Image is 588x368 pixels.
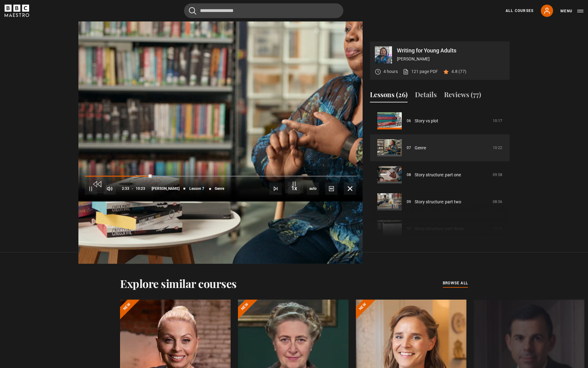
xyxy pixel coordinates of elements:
[415,145,426,151] a: Genre
[189,187,204,190] span: Lesson 7
[85,176,356,177] div: Progress Bar
[307,182,319,195] div: Current quality: 1080p
[136,183,145,194] span: 10:23
[215,187,224,190] span: Genre
[189,7,196,15] button: Submit the search query
[415,118,438,124] a: Story vs plot
[344,182,356,195] button: Fullscreen
[152,187,179,190] span: [PERSON_NAME]
[397,56,505,62] p: [PERSON_NAME]
[132,186,133,191] span: -
[184,3,343,18] input: Search
[506,8,533,13] a: All Courses
[451,68,466,75] p: 4.8 (77)
[415,172,461,178] a: Story structure: part one
[403,68,438,75] a: 121 page PDF
[443,280,468,286] span: browse all
[122,183,129,194] span: 2:33
[78,41,363,201] video-js: Video Player
[5,5,29,17] svg: BBC Maestro
[397,48,505,53] p: Writing for Young Adults
[443,280,468,287] a: browse all
[85,182,97,195] button: Pause
[288,182,300,194] button: Playback Rate
[444,90,481,102] button: Reviews (77)
[560,8,583,14] button: Toggle navigation
[415,199,461,205] a: Story structure: part two
[104,182,116,195] button: Mute
[383,68,398,75] p: 4 hours
[370,90,408,102] button: Lessons (26)
[325,182,337,195] button: Captions
[307,182,319,195] span: auto
[120,277,237,290] h2: Explore similar courses
[415,90,437,102] button: Details
[269,182,282,195] button: Next Lesson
